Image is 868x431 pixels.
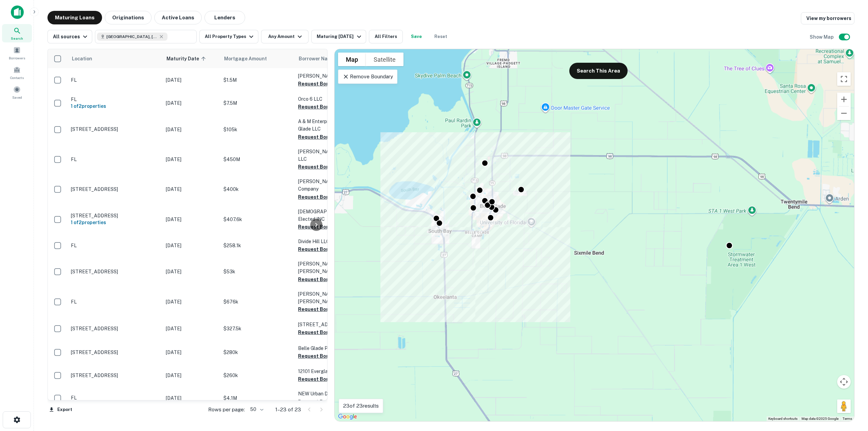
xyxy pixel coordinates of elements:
span: [GEOGRAPHIC_DATA], [GEOGRAPHIC_DATA] [106,34,157,40]
button: Request Borrower Info [298,163,353,171]
p: [PERSON_NAME] Acad FL LLC [298,148,366,163]
button: Any Amount [261,30,309,43]
p: [DATE] [166,325,217,332]
button: Request Borrower Info [298,375,353,383]
button: Request Borrower Info [298,245,353,253]
p: $676k [223,298,291,306]
p: [STREET_ADDRESS] LLC [298,321,366,328]
p: [STREET_ADDRESS] [71,349,159,355]
button: Request Borrower Info [298,223,353,231]
h6: 1 of 2 properties [71,102,159,110]
th: Location [67,49,162,68]
button: Request Borrower Info [298,398,353,406]
p: [PERSON_NAME] OIL Company [298,178,366,193]
button: Request Borrower Info [298,133,353,141]
span: Mortgage Amount [224,55,276,63]
button: All Filters [369,30,403,43]
p: 12101 Everglades ST LLC [298,368,366,375]
p: $327.5k [223,325,291,332]
h6: 1 of 2 properties [71,219,159,226]
p: Divide Hill LLC [298,238,366,245]
p: [STREET_ADDRESS] [71,213,159,219]
p: $280k [223,349,291,356]
p: [DATE] [166,216,217,223]
button: Show street map [338,53,366,66]
div: 0 0 [335,49,854,421]
p: [DATE] [166,99,217,107]
p: [STREET_ADDRESS] [71,372,159,378]
div: 50 [248,405,264,414]
p: $450M [223,156,291,163]
button: Export [47,405,74,415]
div: Maturing [DATE] [317,33,363,41]
button: All Property Types [199,30,258,43]
a: Saved [2,83,32,101]
button: Toggle fullscreen view [837,72,851,86]
p: [DATE] [166,268,217,275]
p: [DATE] [166,394,217,402]
p: Remove Boundary [342,73,393,81]
button: Request Borrower Info [298,328,353,336]
p: $407.6k [223,216,291,223]
p: $7.5M [223,99,291,107]
h6: Show Map [810,33,835,41]
button: Reset [430,30,452,43]
span: Borrowers [9,55,25,61]
p: FL [71,242,159,249]
p: [PERSON_NAME] [PERSON_NAME] [298,260,366,275]
button: Active Loans [154,11,202,24]
button: Request Borrower Info [298,352,353,360]
a: Borrowers [2,44,32,62]
button: All sources [47,30,92,43]
button: Save your search to get updates of matches that match your search criteria. [406,30,427,43]
iframe: Chat Widget [834,377,868,409]
th: Maturity Date [162,49,220,68]
p: [DATE] [166,372,217,379]
button: Maturing [DATE] [311,30,366,43]
p: [DEMOGRAPHIC_DATA] Elected INC [298,208,366,223]
p: [DATE] [166,349,217,356]
p: FL [71,395,159,401]
p: [STREET_ADDRESS] [71,326,159,332]
p: $105k [223,126,291,133]
p: [PERSON_NAME] [298,72,366,80]
p: [DATE] [166,185,217,193]
div: All sources [53,33,89,41]
p: FL [71,96,159,102]
p: Belle Glade PF LLC [298,345,366,352]
p: Rows per page: [208,406,245,414]
span: Map data ©2025 Google [802,417,839,420]
p: [STREET_ADDRESS] [71,126,159,132]
a: Search [2,24,32,42]
p: 1–23 of 23 [275,406,301,414]
p: [PERSON_NAME] [PERSON_NAME] [298,290,366,305]
img: capitalize-icon.png [11,5,24,19]
p: [DATE] [166,126,217,133]
p: [DATE] [166,242,217,249]
p: NEW Urban Dakota LLC [298,390,366,397]
th: Mortgage Amount [220,49,295,68]
p: [STREET_ADDRESS] [71,186,159,192]
button: Request Borrower Info [298,305,353,313]
p: $53k [223,268,291,275]
p: [DATE] [166,156,217,163]
button: Request Borrower Info [298,80,353,88]
a: Open this area in Google Maps (opens a new window) [336,412,359,421]
p: FL [71,156,159,162]
button: Search This Area [569,63,628,79]
p: [DATE] [166,298,217,306]
button: Keyboard shortcuts [768,416,797,421]
p: 23 of 23 results [343,402,379,410]
span: Borrower Name [299,55,334,63]
p: FL [71,77,159,83]
button: Request Borrower Info [298,193,353,201]
p: $260k [223,372,291,379]
button: Request Borrower Info [298,275,353,283]
button: Originations [105,11,152,24]
button: Map camera controls [837,375,851,389]
p: Orco 6 LLC [298,95,366,103]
